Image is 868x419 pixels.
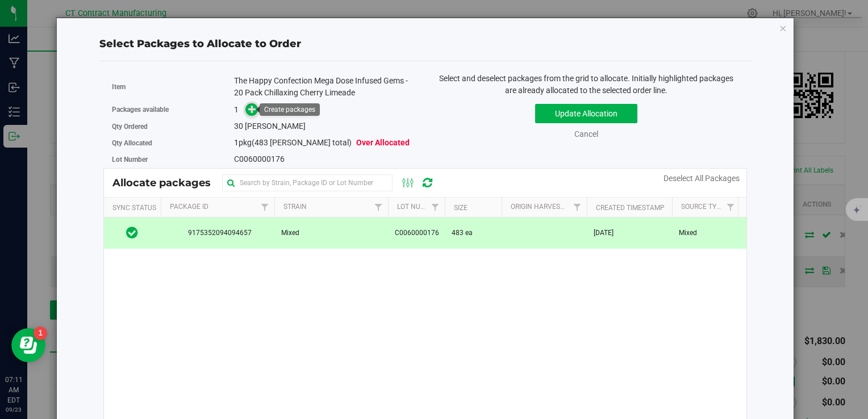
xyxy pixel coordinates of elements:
a: Source Type [681,203,725,211]
a: Filter [256,198,274,217]
span: Over Allocated [356,138,410,147]
span: 9175352094094657 [168,228,268,238]
span: 30 [234,121,243,131]
div: Select Packages to Allocate to Order [99,36,751,52]
label: Lot Number [112,154,234,165]
a: Filter [426,198,445,217]
label: Qty Allocated [112,138,234,148]
span: 483 ea [452,228,473,238]
a: Filter [568,198,587,217]
span: C0060000176 [395,228,439,238]
a: Deselect All Packages [663,174,740,183]
div: The Happy Confection Mega Dose Infused Gems - 20 Pack Chillaxing Cherry Limeade [234,75,417,99]
div: Create packages [264,106,315,114]
label: Qty Ordered [112,121,234,132]
a: Created Timestamp [596,204,665,212]
a: Cancel [574,129,598,139]
span: 1 [234,105,239,114]
label: Packages available [112,104,234,115]
span: In Sync [126,225,138,241]
label: Item [112,82,234,92]
span: (483 [PERSON_NAME] total) [252,138,352,147]
a: Filter [721,198,740,217]
a: Package Id [170,203,208,211]
span: [DATE] [594,228,614,238]
span: C0060000176 [234,154,285,164]
span: 1 [234,138,239,147]
iframe: Resource center unread badge [34,326,47,340]
span: [PERSON_NAME] [245,121,306,131]
a: Sync Status [112,204,156,212]
span: pkg [234,138,410,147]
button: Update Allocation [535,104,637,123]
span: Mixed [281,228,299,238]
a: Origin Harvests [511,203,568,211]
iframe: Resource center [11,328,45,362]
a: Lot Number [397,203,438,211]
a: Size [454,204,468,212]
input: Search by Strain, Package ID or Lot Number [222,174,393,191]
a: Filter [369,198,388,217]
a: Strain [283,203,307,211]
span: Allocate packages [112,177,222,189]
span: Mixed [679,228,697,238]
span: Select and deselect packages from the grid to allocate. Initially highlighted packages are alread... [439,74,733,95]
